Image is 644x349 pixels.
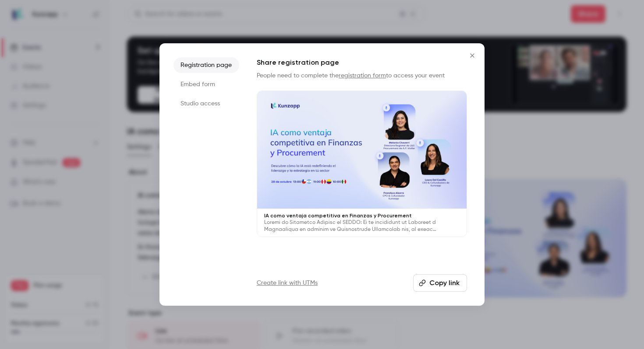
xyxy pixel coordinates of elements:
a: registration form [339,73,386,79]
a: Create link with UTMs [257,279,318,287]
a: IA como ventaja competitiva en Finanzas y ProcurementLoremi do Sitametco Adipisc el SEDDO: Ei te ... [257,91,467,237]
p: IA como ventaja competitiva en Finanzas y Procurement [264,212,460,219]
li: Embed form [173,77,239,92]
button: Copy link [413,274,467,292]
h1: Share registration page [257,57,467,68]
p: Loremi do Sitametco Adipisc el SEDDO: Ei te incididunt ut Laboreet d Magnaaliqua en adminim ve Qu... [264,219,460,233]
button: Close [464,47,481,64]
li: Registration page [173,57,239,73]
li: Studio access [173,96,239,112]
p: People need to complete the to access your event [257,71,467,80]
